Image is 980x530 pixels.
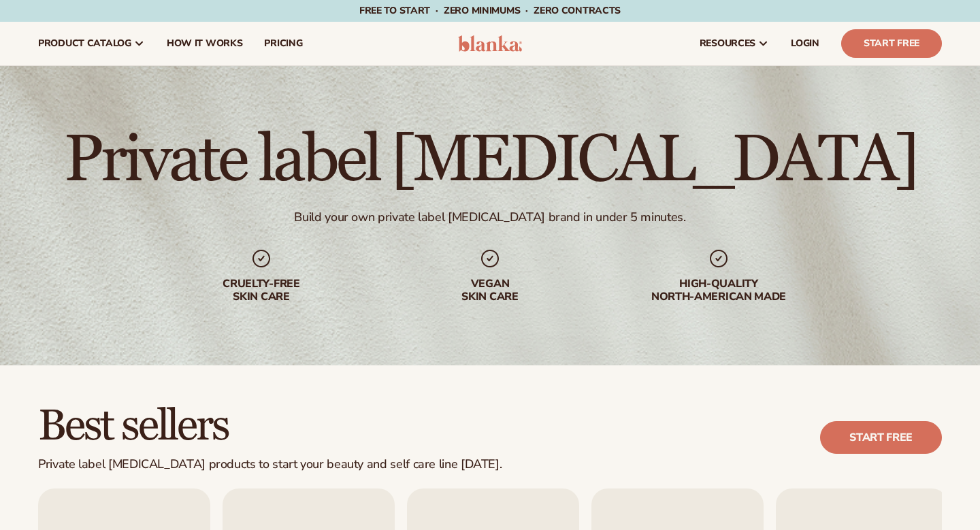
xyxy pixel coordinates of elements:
h1: Private label [MEDICAL_DATA] [64,128,917,193]
a: Start free [820,421,942,454]
div: Private label [MEDICAL_DATA] products to start your beauty and self care line [DATE]. [38,457,502,472]
a: How It Works [156,22,254,65]
a: product catalog [27,22,156,65]
h2: Best sellers [38,403,502,449]
a: resources [689,22,780,65]
span: LOGIN [791,38,819,49]
span: How It Works [167,38,243,49]
div: Build your own private label [MEDICAL_DATA] brand in under 5 minutes. [294,210,685,225]
img: logo [458,35,523,52]
div: High-quality North-american made [632,278,806,303]
div: Vegan skin care [403,278,577,303]
a: Start Free [841,29,942,58]
span: product catalog [38,38,131,49]
span: resources [700,38,755,49]
a: pricing [253,22,313,65]
a: LOGIN [780,22,830,65]
span: Free to start · ZERO minimums · ZERO contracts [359,4,621,17]
span: pricing [264,38,302,49]
div: Cruelty-free skin care [174,278,348,303]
